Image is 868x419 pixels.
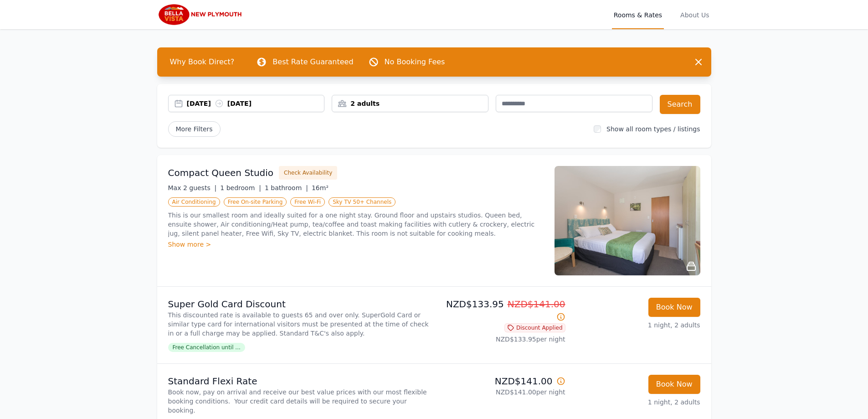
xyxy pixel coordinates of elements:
p: NZD$141.00 [438,375,565,388]
span: Free Cancellation until ... [168,343,245,352]
p: NZD$141.00 per night [438,388,565,397]
span: Max 2 guests | [168,184,217,191]
img: Bella Vista New Plymouth [157,4,245,26]
p: This discounted rate is available to guests 65 and over only. SuperGold Card or similar type card... [168,310,431,338]
span: Why Book Direct? [163,53,242,71]
div: [DATE] [DATE] [187,99,324,108]
span: 1 bathroom | [265,184,308,191]
p: Book now, pay on arrival and receive our best value prices with our most flexible booking conditi... [168,388,431,415]
div: Show more > [168,240,544,249]
div: 2 adults [332,99,488,108]
p: No Booking Fees [385,57,445,67]
span: 16m² [312,184,329,191]
span: Sky TV 50+ Channels [329,197,395,207]
span: Air Conditioning [168,197,220,207]
p: Best Rate Guaranteed [272,57,353,67]
button: Book Now [648,298,700,317]
button: Check Availability [279,166,337,180]
p: Super Gold Card Discount [168,298,431,310]
p: 1 night, 2 adults [573,398,700,407]
p: This is our smallest room and ideally suited for a one night stay. Ground floor and upstairs stud... [168,211,544,238]
label: Show all room types / listings [606,125,700,133]
h3: Compact Queen Studio [168,166,274,179]
p: 1 night, 2 adults [573,321,700,330]
p: NZD$133.95 per night [438,335,565,344]
button: Book Now [648,375,700,394]
span: 1 bedroom | [220,184,261,191]
p: Standard Flexi Rate [168,375,431,388]
button: Search [660,95,700,114]
span: Free On-site Parking [224,197,287,207]
span: NZD$141.00 [508,299,565,310]
span: Discount Applied [504,323,565,332]
p: NZD$133.95 [438,298,565,323]
span: Free Wi-Fi [290,197,325,207]
span: More Filters [168,121,221,137]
